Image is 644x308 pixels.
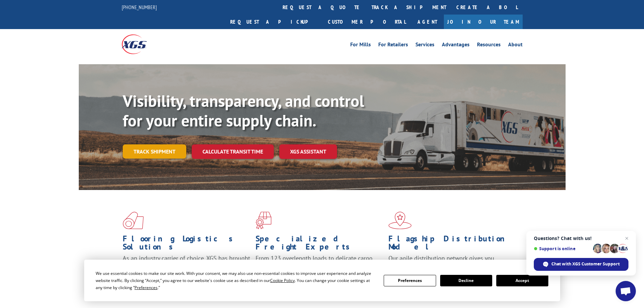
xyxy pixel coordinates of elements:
a: Resources [477,42,501,49]
span: Chat with XGS Customer Support [534,258,628,271]
a: Open chat [616,281,636,301]
h1: Flagship Distribution Model [388,235,516,254]
img: xgs-icon-flagship-distribution-model-red [388,212,412,229]
a: Agent [411,15,444,29]
p: From 123 overlength loads to delicate cargo, our experienced staff knows the best way to move you... [256,254,383,284]
a: Join Our Team [444,15,523,29]
button: Decline [440,275,492,286]
a: XGS ASSISTANT [279,144,337,159]
a: Track shipment [123,144,186,159]
a: Calculate transit time [192,144,274,159]
h1: Specialized Freight Experts [256,235,383,254]
h1: Flooring Logistics Solutions [123,235,251,254]
div: We use essential cookies to make our site work. With your consent, we may also use non-essential ... [96,270,376,291]
span: Our agile distribution network gives you nationwide inventory management on demand. [388,254,513,270]
span: Support is online [534,246,591,251]
a: [PHONE_NUMBER] [122,4,157,10]
a: Advantages [442,42,470,49]
img: xgs-icon-focused-on-flooring-red [256,212,271,229]
a: Customer Portal [323,15,411,29]
a: About [508,42,523,49]
span: Chat with XGS Customer Support [551,261,620,267]
a: For Mills [350,42,371,49]
a: Request a pickup [225,15,323,29]
span: Questions? Chat with us! [534,236,628,241]
span: As an industry carrier of choice, XGS has brought innovation and dedication to flooring logistics... [123,254,250,278]
img: xgs-icon-total-supply-chain-intelligence-red [123,212,144,229]
b: Visibility, transparency, and control for your entire supply chain. [123,90,364,131]
a: Services [415,42,434,49]
div: Cookie Consent Prompt [84,260,560,301]
button: Accept [496,275,548,286]
a: For Retailers [378,42,408,49]
span: Cookie Policy [270,278,295,283]
span: Preferences [135,285,158,290]
button: Preferences [384,275,436,286]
